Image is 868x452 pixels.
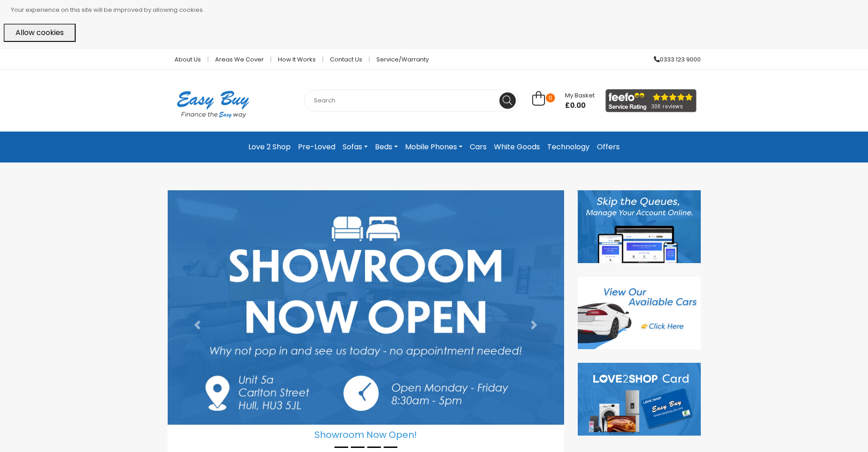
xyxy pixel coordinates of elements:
a: White Goods [490,139,544,155]
a: Service/Warranty [370,56,429,62]
button: Allow cookies [4,24,76,42]
img: Love to Shop [578,363,701,436]
img: Easy Buy [168,79,258,130]
a: 0 My Basket £0.00 [532,96,595,107]
span: 0 [546,93,555,102]
a: 0333 123 9000 [647,56,701,62]
a: Contact Us [323,56,370,62]
h5: Showroom Now Open! [168,425,564,440]
a: Sofas [339,139,371,155]
a: Pre-Loved [294,139,339,155]
a: Offers [593,139,623,155]
a: Love 2 Shop [245,139,294,155]
img: Showroom Now Open! [168,190,564,425]
a: Technology [544,139,593,155]
span: £0.00 [565,101,595,110]
a: Areas we cover [208,56,271,62]
a: Mobile Phones [401,139,466,155]
img: Discover our App [578,190,701,263]
img: feefo_logo [606,89,697,112]
span: My Basket [565,91,595,100]
a: Beds [371,139,401,155]
a: Cars [466,139,490,155]
img: Cars [578,277,701,350]
input: Search [304,90,519,112]
p: Your experience on this site will be improved by allowing cookies. [11,4,864,16]
a: About Us [168,56,208,62]
a: How it works [271,56,323,62]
